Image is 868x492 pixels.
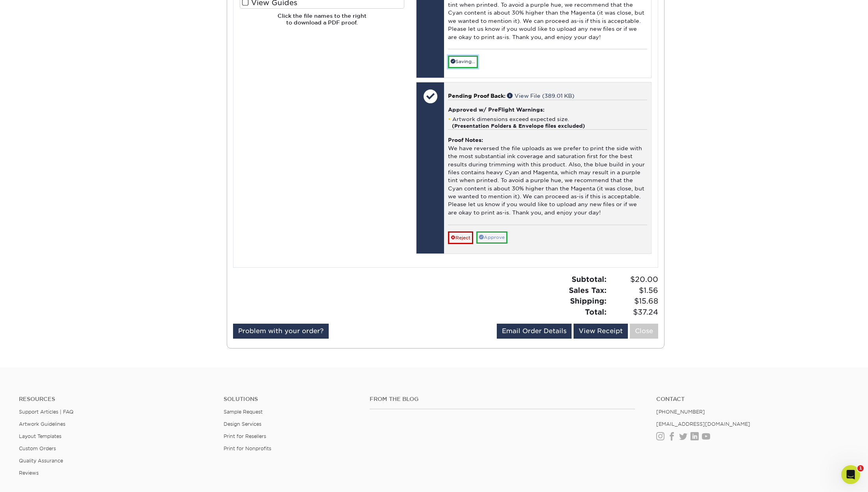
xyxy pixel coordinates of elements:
[448,137,483,143] strong: Proof Notes:
[572,275,607,283] strong: Subtotal:
[448,93,505,99] span: Pending Proof Back:
[2,468,67,489] iframe: Google Customer Reviews
[609,285,658,296] span: $1.56
[841,465,860,484] iframe: Intercom live chat
[630,324,658,339] a: Close
[19,396,212,403] h4: Resources
[497,324,572,339] a: Email Order Details
[452,123,585,129] strong: (Presentation Folders & Envelope files excluded)
[19,445,56,451] a: Custom Orders
[476,231,507,244] a: Approve
[224,445,271,451] a: Print for Nonprofits
[240,13,404,32] h6: Click the file names to the right to download a PDF proof.
[19,409,74,415] a: Support Articles | FAQ
[609,296,658,307] span: $15.68
[370,396,635,403] h4: From the Blog
[19,458,63,464] a: Quality Assurance
[448,106,647,113] h4: Approved w/ PreFlight Warnings:
[233,324,329,339] a: Problem with your order?
[507,93,574,99] a: View File (389.01 KB)
[574,324,628,339] a: View Receipt
[448,56,478,68] a: Saving...
[585,307,607,316] strong: Total:
[224,433,266,439] a: Print for Resellers
[857,465,864,471] span: 1
[656,409,705,415] a: [PHONE_NUMBER]
[224,409,263,415] a: Sample Request
[448,231,473,244] a: Reject
[609,307,658,318] span: $37.24
[448,129,647,224] div: We have reversed the file uploads as we prefer to print the side with the most substantial ink co...
[656,396,849,403] a: Contact
[569,286,607,294] strong: Sales Tax:
[19,421,65,427] a: Artwork Guidelines
[19,433,61,439] a: Layout Templates
[656,421,750,427] a: [EMAIL_ADDRESS][DOMAIN_NAME]
[570,296,607,305] strong: Shipping:
[224,396,358,403] h4: Solutions
[609,274,658,285] span: $20.00
[224,421,261,427] a: Design Services
[448,116,647,129] li: Artwork dimensions exceed expected size.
